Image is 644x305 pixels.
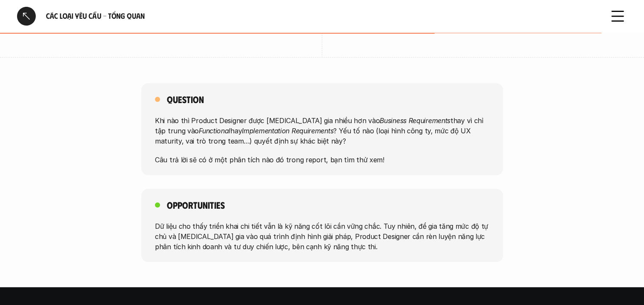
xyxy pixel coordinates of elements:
[167,93,204,105] h5: Question
[199,127,230,135] em: Functional
[155,115,489,146] p: Khi nào thì Product Designer được [MEDICAL_DATA] gia nhiều hơn vào thay vì chỉ tập trung vào hay ...
[380,116,450,125] em: Business Requirements
[167,199,225,211] h5: Opportunities
[155,155,489,165] p: Câu trả lời sẽ có ở một phân tích nào đó trong report, bạn tìm thử xem!
[155,221,489,251] p: Dữ liệu cho thấy triển khai chi tiết vẫn là kỹ năng cốt lõi cần vững chắc. Tuy nhiên, để gia tăng...
[242,127,333,135] em: Implementation Requirements
[46,11,598,21] h6: Các loại yêu cầu - Tổng quan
